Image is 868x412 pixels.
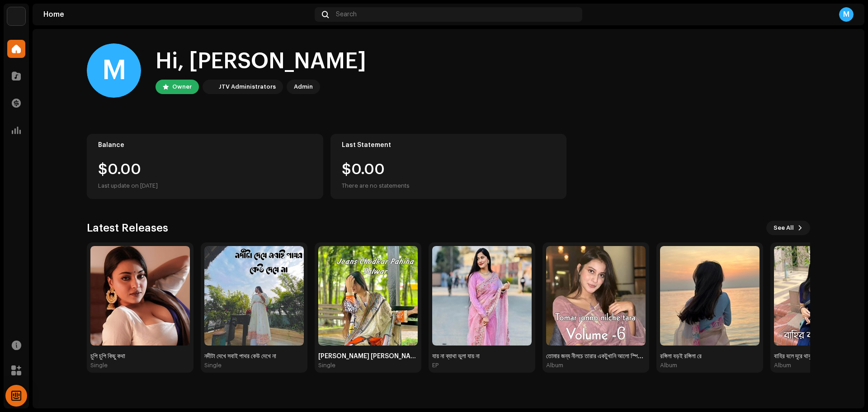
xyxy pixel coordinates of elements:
[5,385,27,407] div: Open Intercom Messenger
[546,353,646,360] div: তোমার জন্য নীলচে তারার একটুখানি আলো স্পিড উপ
[90,353,190,360] div: চুপি চুপি কিছু কথা
[7,7,25,25] img: 08840394-dc3e-4720-a77a-6adfc2e10f9d
[432,362,439,369] div: EP
[432,353,532,360] div: যায় না ব্যাথা ভুলা যায় না
[660,362,677,369] div: Album
[546,362,563,369] div: Album
[90,246,190,346] img: e0c37b09-a8fb-4260-bf8e-8f3069f2f0ef
[774,219,794,237] span: See All
[43,11,311,18] div: Home
[98,180,312,191] div: Last update on [DATE]
[318,362,335,369] div: Single
[432,246,532,346] img: e8f38025-12c8-42e7-9628-c0f0ed3115ff
[204,246,304,346] img: 2e2a33ff-370c-415f-95d2-e97cfbb791b6
[219,81,276,92] div: JTV Administrators
[87,43,141,98] div: M
[774,362,791,369] div: Album
[342,142,556,149] div: Last Statement
[294,81,313,92] div: Admin
[330,134,567,199] re-o-card-value: Last Statement
[172,81,192,92] div: Owner
[766,221,810,235] button: See All
[318,353,418,360] div: [PERSON_NAME] [PERSON_NAME]
[98,142,312,149] div: Balance
[318,246,418,346] img: 8d5a5622-d075-4d00-8622-b7c195686ec4
[660,353,759,360] div: রঙ্গিলা বড়ই রঙ্গিলা রে
[342,180,410,191] div: There are no statements
[204,353,304,360] div: নদীটা দেখে সবাই পাথর কেউ দেখে না
[87,134,323,199] re-o-card-value: Balance
[90,362,108,369] div: Single
[546,246,646,346] img: 7f6a85c7-f8f8-4c6a-82dd-872318305e88
[839,7,854,22] div: M
[660,246,759,346] img: d0e00da0-b7b4-4958-9d0c-c4f820b5731f
[87,221,168,235] h3: Latest Releases
[156,47,366,76] div: Hi, [PERSON_NAME]
[204,81,215,92] img: 08840394-dc3e-4720-a77a-6adfc2e10f9d
[336,11,357,18] span: Search
[204,362,222,369] div: Single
